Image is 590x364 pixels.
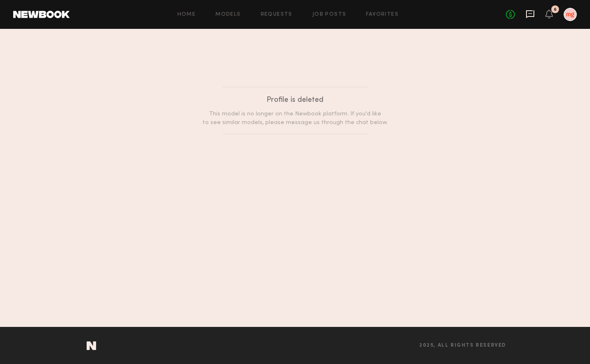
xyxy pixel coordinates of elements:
span: 2025, all rights reserved [419,343,506,348]
div: Profile is deleted [202,94,388,106]
div: 6 [554,7,557,12]
a: Job Posts [312,12,347,17]
a: Home [177,12,196,17]
a: Models [215,12,241,17]
a: Favorites [366,12,399,17]
a: Requests [261,12,293,17]
p: This model is no longer on the Newbook platform. If you'd like to see similar models, please mess... [202,110,388,127]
